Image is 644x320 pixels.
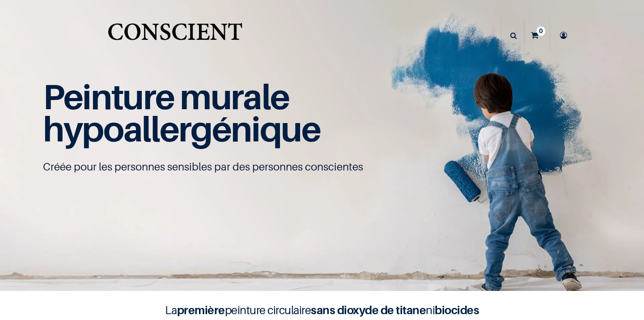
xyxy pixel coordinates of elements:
[525,20,550,51] a: 0
[143,302,501,319] h4: La peinture circulaire ni
[106,18,244,53] a: Logo of Conscient
[43,108,321,149] span: hypoallergénique
[311,303,426,317] b: sans dioxyde de titane
[106,18,244,53] img: Conscient
[435,303,479,317] b: biocides
[177,303,225,317] b: première
[43,160,601,174] p: Créée pour les personnes sensibles par des personnes conscientes
[43,76,289,117] span: Peinture murale
[537,26,545,35] sup: 0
